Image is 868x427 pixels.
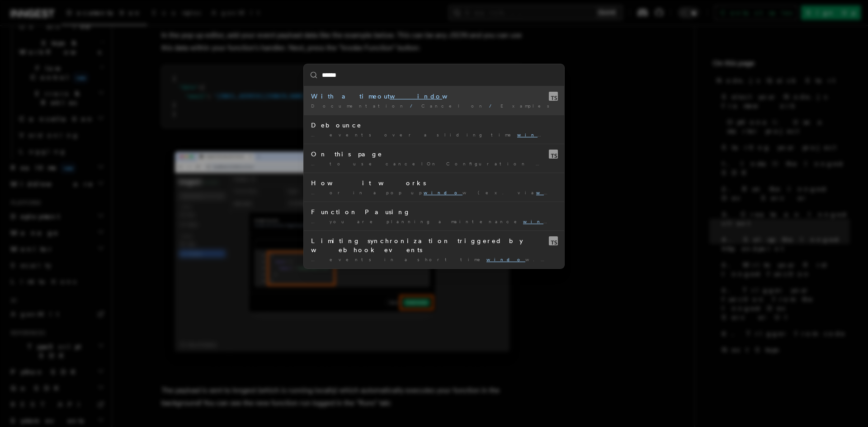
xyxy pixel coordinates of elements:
mark: windo [424,190,462,195]
div: … or in a pop up w (ex. via [DOMAIN_NAME] … [311,189,557,196]
div: … events over a sliding time w. Ideal for preventing wasted … [311,131,557,138]
div: … to use cancelOn Configuration Examples With a timeout w [311,160,557,167]
div: … events in a short time w. We also only really … [311,256,557,263]
div: Limiting synchronization triggered by webhook events [311,236,557,254]
div: On this page [311,150,557,159]
span: / [410,103,418,108]
div: Function Pausing [311,207,557,216]
div: With a timeout w [311,92,557,101]
mark: windo [486,257,525,262]
div: How it works [311,178,557,188]
span: / [489,103,497,108]
div: Debounce [311,121,557,130]
span: Documentation [311,103,406,108]
mark: windo [523,219,562,224]
mark: windo [390,93,442,100]
div: … you are planning a maintenance w or if a user … [311,218,557,225]
mark: windo [517,132,556,137]
span: Examples [500,103,555,108]
mark: windo [536,190,575,195]
span: Cancel on [421,103,486,108]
